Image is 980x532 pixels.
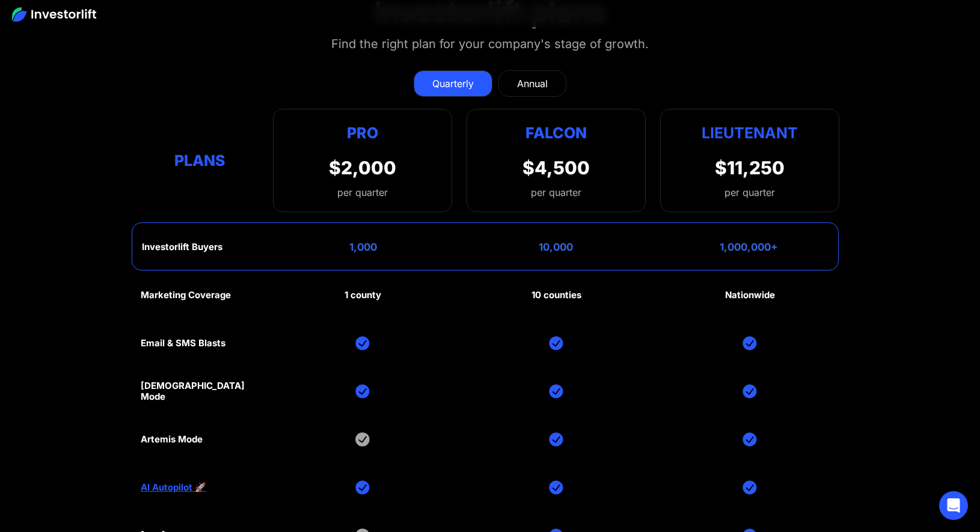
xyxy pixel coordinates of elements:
[531,290,581,301] div: 10 counties
[432,76,474,91] div: Quarterly
[141,381,259,402] div: [DEMOGRAPHIC_DATA] Mode
[720,241,778,253] div: 1,000,000+
[725,290,775,301] div: Nationwide
[141,338,225,349] div: Email & SMS Blasts
[345,290,381,301] div: 1 county
[525,121,587,145] div: Falcon
[517,76,548,91] div: Annual
[702,124,798,142] strong: Lieutenant
[329,121,396,145] div: Pro
[141,148,259,172] div: Plans
[522,157,590,179] div: $4,500
[141,434,203,445] div: Artemis Mode
[142,242,222,252] div: Investorlift Buyers
[531,185,581,200] div: per quarter
[349,241,377,253] div: 1,000
[329,157,396,179] div: $2,000
[939,491,968,520] div: Open Intercom Messenger
[331,34,649,54] div: Find the right plan for your company's stage of growth.
[141,482,206,493] a: AI Autopilot 🚀
[724,185,775,200] div: per quarter
[141,290,231,301] div: Marketing Coverage
[329,185,396,200] div: per quarter
[539,241,573,253] div: 10,000
[715,157,785,179] div: $11,250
